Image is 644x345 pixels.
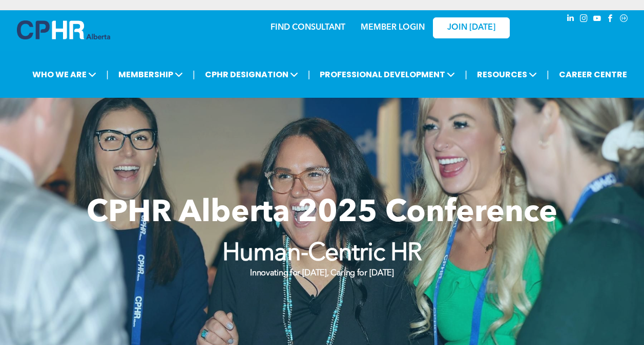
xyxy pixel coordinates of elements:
a: JOIN [DATE] [433,17,510,38]
li: | [193,64,195,85]
span: PROFESSIONAL DEVELOPMENT [317,65,458,84]
li: | [547,64,549,85]
a: FIND CONSULTANT [271,24,345,32]
a: Social network [618,13,630,27]
span: WHO WE ARE [29,65,99,84]
li: | [308,64,310,85]
a: instagram [578,13,590,27]
a: youtube [592,13,603,27]
span: CPHR Alberta 2025 Conference [87,198,557,229]
a: facebook [605,13,616,27]
strong: Innovating for [DATE], Caring for [DATE] [250,269,393,277]
span: CPHR DESIGNATION [202,65,301,84]
span: MEMBERSHIP [115,65,186,84]
a: linkedin [565,13,576,27]
li: | [465,64,467,85]
a: MEMBER LOGIN [361,24,425,32]
a: CAREER CENTRE [556,65,630,84]
span: RESOURCES [474,65,540,84]
span: JOIN [DATE] [447,23,495,33]
li: | [106,64,109,85]
img: A blue and white logo for cp alberta [17,20,110,39]
strong: Human-Centric HR [222,242,422,266]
